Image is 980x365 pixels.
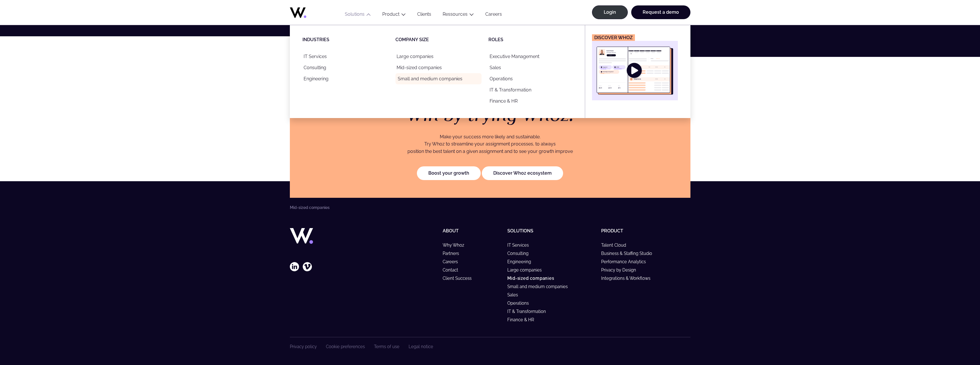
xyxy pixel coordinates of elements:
[480,11,508,19] a: Careers
[601,259,651,264] a: Performance Analytics
[942,327,972,357] iframe: Chatbot
[488,84,575,95] a: IT & Transformation
[507,317,539,322] a: Finance & HR
[601,228,623,234] a: Product
[507,301,534,306] a: Operations
[592,34,678,100] a: Discover Whoz
[507,292,523,297] a: Sales
[601,276,656,281] a: Integrations & Workflows
[507,309,551,314] a: IT & Transformation
[290,205,690,210] nav: Breadcrumbs
[443,268,463,272] a: Contact
[488,37,581,43] p: Roles
[482,166,563,180] a: Discover Whoz ecosystem
[409,344,433,349] a: Legal notice
[507,228,597,234] h5: Solutions
[377,11,411,19] button: Product
[601,243,631,248] a: Talent Cloud
[290,344,317,349] a: Privacy policy
[411,11,437,19] a: Clients
[507,276,560,281] a: Mid-sized companies
[302,37,395,43] p: Industries
[507,243,534,248] a: IT Services
[290,205,330,210] li: Mid-sized companies
[507,284,573,289] a: Small and medium companies
[488,95,575,107] a: Finance & HR
[507,268,547,272] a: Large companies
[395,62,482,73] a: Mid-sized companies
[443,228,502,234] h5: About
[437,11,480,19] button: Ressources
[392,75,589,124] p: No time to waste.
[601,268,641,272] a: Privacy by Design
[395,73,482,84] a: Small and medium companies
[374,344,399,349] a: Terms of use
[395,51,482,62] a: Large companies
[443,243,469,248] a: Why Whoz
[382,11,399,17] a: Product
[488,51,575,62] a: Executive Management
[443,276,477,281] a: Client Success
[443,251,464,256] a: Partners
[443,11,468,17] a: Ressources
[395,37,488,43] p: Company size
[601,251,657,256] a: Business & Staffing Studio
[302,62,389,73] a: Consulting
[290,344,433,349] nav: Footer Navigation
[302,51,389,62] a: IT Services
[488,73,575,84] a: Operations
[392,133,589,155] p: Make your success more likely and sustainable. Try Whoz to streamline your assignment processes, ...
[592,34,635,41] figcaption: Discover Whoz
[592,5,628,19] a: Login
[507,259,536,264] a: Engineering
[302,73,389,84] a: Engineering
[507,251,534,256] a: Consulting
[443,259,463,264] a: Careers
[339,11,377,19] button: Solutions
[326,344,365,349] a: Cookie preferences
[488,62,575,73] a: Sales
[417,166,481,180] a: Boost your growth
[631,5,690,19] a: Request a demo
